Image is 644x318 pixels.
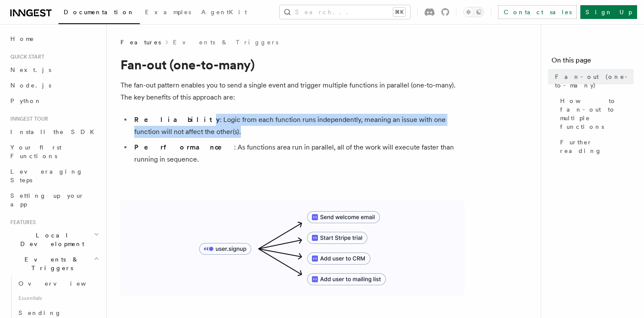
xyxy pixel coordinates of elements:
[173,38,278,47] a: Events & Triggers
[10,192,84,208] span: Setting up your app
[132,141,465,165] li: : As functions area run in parallel, all of the work will execute faster than running in sequence.
[7,231,94,248] span: Local Development
[201,9,247,16] span: AgentKit
[140,3,196,23] a: Examples
[134,143,234,151] strong: Performance
[10,168,83,184] span: Leveraging Steps
[7,219,36,226] span: Features
[7,31,101,47] a: Home
[120,38,161,47] span: Features
[498,5,577,19] a: Contact sales
[552,69,634,93] a: Fan-out (one-to-many)
[7,164,101,188] a: Leveraging Steps
[393,8,405,16] kbd: ⌘K
[580,5,637,19] a: Sign Up
[7,140,101,164] a: Your first Functions
[59,3,140,24] a: Documentation
[10,82,51,89] span: Node.js
[463,7,484,17] button: Toggle dark mode
[7,228,101,252] button: Local Development
[10,66,51,73] span: Next.js
[7,115,48,122] span: Inngest tour
[15,291,101,305] span: Essentials
[132,114,465,138] li: : Logic from each function runs independently, meaning an issue with one function will not affect...
[7,188,101,212] a: Setting up your app
[560,97,634,131] span: How to fan-out to multiple functions
[555,72,634,90] span: Fan-out (one-to-many)
[7,62,101,78] a: Next.js
[10,144,62,159] span: Your first Functions
[552,55,634,69] h4: On this page
[7,53,44,60] span: Quick start
[18,280,107,287] span: Overview
[134,115,220,124] strong: Reliability
[557,93,634,134] a: How to fan-out to multiple functions
[64,9,135,16] span: Documentation
[120,57,465,72] h1: Fan-out (one-to-many)
[280,5,410,19] button: Search...⌘K
[10,97,42,104] span: Python
[7,255,94,272] span: Events & Triggers
[7,252,101,276] button: Events & Triggers
[7,124,101,140] a: Install the SDK
[15,276,101,291] a: Overview
[120,200,465,296] img: A diagram showing how to fan-out to multiple functions
[10,128,99,135] span: Install the SDK
[196,3,252,23] a: AgentKit
[145,9,191,16] span: Examples
[7,93,101,109] a: Python
[560,138,634,155] span: Further reading
[120,79,465,103] p: The fan-out pattern enables you to send a single event and trigger multiple functions in parallel...
[557,134,634,159] a: Further reading
[7,78,101,93] a: Node.js
[10,34,34,43] span: Home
